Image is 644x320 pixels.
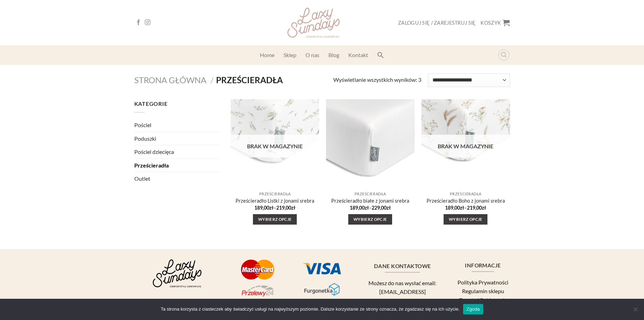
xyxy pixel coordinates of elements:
a: O nas [305,49,319,61]
a: Poduszki [134,132,221,145]
span: Koszyk [480,20,501,26]
a: Wybierz opcje dla „Prześcieradło białe z jonami srebra” [348,214,392,225]
a: Home [260,49,275,61]
span: Kategorie [134,100,168,107]
span: – [329,205,411,210]
a: Follow on Facebook [136,19,141,26]
span: / [210,75,214,85]
p: Prześcieradła [234,192,316,196]
span: zł [291,205,295,211]
bdi: 189,00 [445,205,464,211]
a: Follow on Instagram [145,19,150,26]
a: Outlet [134,172,221,185]
a: Prześcieradło Listki z jonami srebra [236,198,314,204]
span: Ta strona korzysta z ciasteczek aby świadczyć usługi na najwyższym poziomie. Dalsze korzystanie z... [161,306,460,313]
a: Wybierz opcje dla „Prześcieradło Listki z jonami srebra” [253,214,297,225]
a: Search Icon Link [377,48,384,62]
a: Prześcieradło białe z jonami srebra [331,198,409,204]
a: Strona główna [134,75,206,85]
a: Prześcieradła [134,159,221,172]
p: Wyświetlanie wszystkich wyników: 3 [333,75,421,84]
span: zł [387,205,391,211]
a: Dane kontaktowe [373,259,432,273]
span: zł [482,205,486,211]
a: Kontakt [348,49,368,61]
p: Możesz do nas wysłać email: [359,279,446,314]
img: Lazy Sundays [287,8,340,38]
bdi: 219,00 [467,205,486,211]
div: Brak w magazynie [421,135,510,158]
bdi: 189,00 [254,205,273,211]
a: Sklep [284,49,296,61]
span: Dane kontaktowe [374,262,431,271]
bdi: 229,00 [372,205,391,211]
bdi: 189,00 [350,205,369,211]
a: Zwroty i Reklamacje [459,297,507,303]
a: Prześcieradło Boho z jonami srebra [427,198,505,204]
span: Informacje [465,261,501,270]
a: Wybierz opcje dla „Prześcieradło Boho z jonami srebra” [444,214,487,225]
span: zł [365,205,369,211]
div: Brak w magazynie [231,135,319,158]
a: Regulamin sklepu [462,288,504,294]
a: Koszyk [480,15,510,30]
span: Zaloguj się / Zarejestruj się [398,20,476,26]
a: Blog [328,49,339,61]
a: Zaloguj się / Zarejestruj się [398,16,476,29]
span: – [234,205,316,210]
p: Prześcieradła [425,192,507,196]
nav: Prześcieradła [134,75,334,85]
p: Prześcieradła [329,192,411,196]
select: Zamówienie [428,73,510,87]
a: Pościel [134,118,221,132]
span: Nie wyrażam zgody [632,306,639,313]
span: zł [460,205,464,211]
a: Polityka Prywatności [458,279,508,286]
bdi: 219,00 [276,205,295,211]
svg: Search [377,52,384,58]
a: Pościel dziecięca [134,145,221,158]
a: Zgoda [463,304,483,314]
span: – [425,205,507,210]
span: zł [269,205,273,211]
a: Informacje [464,259,502,272]
a: Wyszukiwarka [498,49,509,61]
a: [EMAIL_ADDRESS][DOMAIN_NAME] [379,288,426,304]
